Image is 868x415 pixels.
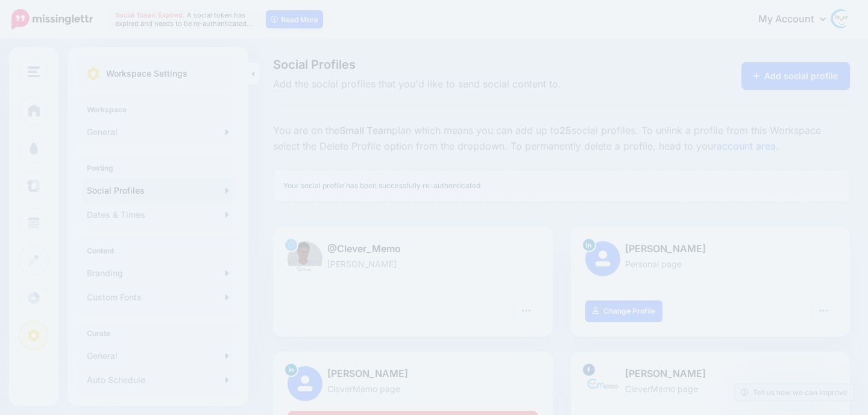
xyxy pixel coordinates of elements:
a: My Account [746,5,850,34]
p: Personal page [585,257,836,271]
p: [PERSON_NAME] [288,366,538,382]
p: [PERSON_NAME] [585,241,836,257]
span: Add the social profiles that you'd like to send social content to. [273,77,652,92]
p: CleverMemo page [585,382,836,396]
b: 25 [559,124,571,136]
a: Dates & Times [82,203,234,227]
p: [PERSON_NAME] [585,366,836,382]
h4: Workspace [87,105,229,114]
a: Tell us how we can improve [735,384,854,401]
b: Small Team [339,124,392,136]
img: settings.png [87,67,100,80]
img: OOKi_UEm-20801.jpg [288,241,322,276]
p: [PERSON_NAME] [288,257,538,271]
p: Workspace Settings [106,66,187,81]
a: Custom Fonts [82,285,234,309]
a: Social Profiles [82,179,234,203]
img: user_default_image.png [585,241,620,276]
a: Auto Schedule [82,368,234,392]
a: General [82,120,234,144]
p: CleverMemo page [288,382,538,396]
a: Branding [82,261,234,285]
div: Your social profile has been successfully re-authenticated [273,169,850,202]
a: General [82,344,234,368]
p: @Clever_Memo [288,241,538,257]
span: Social Profiles [273,59,652,71]
p: You are on the plan which means you can add up to social profiles. To unlink a profile from this ... [273,123,850,154]
a: Change Profile [585,300,663,322]
span: A social token has expired and needs to be re-authenticated… [115,11,253,28]
h4: Posting [87,163,229,173]
h4: Curate [87,329,229,338]
h4: Content [87,246,229,255]
img: Missinglettr [11,9,93,30]
img: user_default_image.png [288,366,322,401]
img: 18193956_1352207318168497_2630119938457215485_n-bsa31452.png [585,366,620,401]
a: account area [717,140,776,152]
a: Add social profile [741,62,851,90]
a: Read More [266,10,323,28]
span: Social Token Expired. [115,11,185,19]
img: menu.png [28,66,40,77]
